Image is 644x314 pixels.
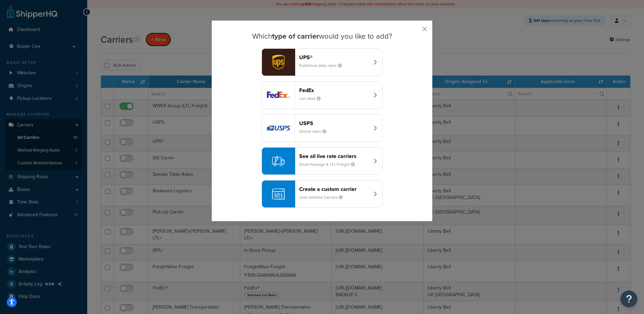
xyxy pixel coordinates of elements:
small: List rates [299,95,326,102]
header: FedEx [299,87,369,93]
img: fedEx logo [262,82,295,109]
img: icon-carrier-custom-c93b8a24.svg [272,188,285,200]
h3: Which would you like to add? [228,32,416,40]
button: See all live rate carriersSmall Package & LTL Freight [262,147,382,175]
button: usps logoUSPSOnline rates [262,114,382,142]
strong: type of carrier [272,31,319,42]
img: usps logo [262,115,295,142]
header: UPS® [299,54,369,61]
img: ups logo [262,49,295,76]
button: fedEx logoFedExList rates [262,81,382,109]
img: icon-carrier-liverate-becf4550.svg [272,155,285,167]
button: Create a custom carrierUser-defined Carriers [262,180,382,208]
header: See all live rate carriers [299,153,369,159]
small: Online rates [299,128,332,134]
button: ups logoUPS®Published daily rates [262,48,382,76]
small: User-defined Carriers [299,194,348,200]
small: Small Package & LTL Freight [299,161,360,167]
small: Published daily rates [299,63,347,69]
button: Open Resource Center [621,290,637,307]
header: Create a custom carrier [299,186,369,192]
header: USPS [299,120,369,126]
